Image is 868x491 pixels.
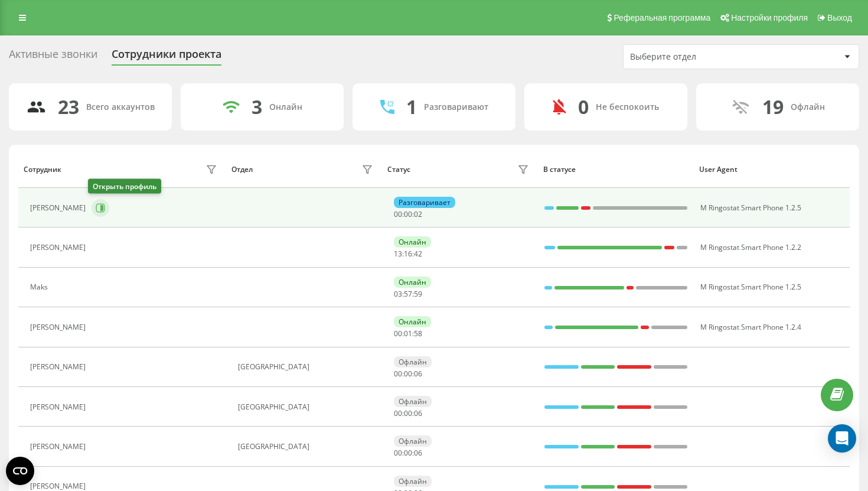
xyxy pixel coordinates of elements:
div: [PERSON_NAME] [30,243,89,252]
div: : : [394,290,422,298]
div: Открыть профиль [88,179,161,194]
span: 00 [394,329,402,339]
span: 00 [404,369,412,379]
span: 00 [404,408,412,418]
div: Онлайн [394,236,431,248]
span: 13 [394,249,402,259]
div: Отдел [231,165,253,174]
div: [GEOGRAPHIC_DATA] [238,363,376,371]
span: 03 [394,289,402,299]
span: M Ringostat Smart Phone 1.2.5 [700,203,801,213]
span: M Ringostat Smart Phone 1.2.5 [700,282,801,292]
div: [PERSON_NAME] [30,482,89,490]
span: Выход [827,13,852,22]
div: User Agent [699,165,844,174]
div: Выберите отдел [630,52,771,62]
div: Активные звонки [9,48,97,66]
div: Офлайн [394,476,432,487]
div: : : [394,409,422,418]
span: 00 [394,369,402,379]
span: 06 [414,369,422,379]
span: 00 [394,209,402,219]
span: 00 [404,209,412,219]
div: Статус [387,165,410,174]
button: Open CMP widget [6,457,34,485]
div: [PERSON_NAME] [30,443,89,451]
span: 00 [394,448,402,458]
div: : : [394,370,422,378]
div: 0 [578,96,589,118]
div: В статусе [543,165,688,174]
span: Реферальная программа [614,13,710,22]
div: Сотрудники проекта [112,48,221,66]
div: Maks [30,283,51,291]
div: 1 [406,96,417,118]
div: : : [394,210,422,219]
span: 00 [404,448,412,458]
span: 06 [414,448,422,458]
div: [PERSON_NAME] [30,363,89,371]
div: [GEOGRAPHIC_DATA] [238,403,376,411]
div: : : [394,330,422,338]
span: Настройки профиля [731,13,808,22]
span: 01 [404,329,412,339]
div: [PERSON_NAME] [30,323,89,331]
div: Онлайн [269,102,302,112]
div: 23 [58,96,79,118]
div: [PERSON_NAME] [30,403,89,411]
span: 00 [394,408,402,418]
div: 3 [252,96,262,118]
span: 16 [404,249,412,259]
div: Офлайн [394,356,432,368]
div: 19 [762,96,784,118]
div: : : [394,449,422,457]
div: Офлайн [394,435,432,447]
span: 58 [414,329,422,339]
div: Сотрудник [24,165,61,174]
div: Разговаривает [394,197,455,208]
div: Всего аккаунтов [86,102,155,112]
span: 57 [404,289,412,299]
div: Open Intercom Messenger [828,424,856,453]
div: Офлайн [791,102,825,112]
div: Не беспокоить [596,102,659,112]
span: 06 [414,408,422,418]
div: Онлайн [394,277,431,288]
div: Офлайн [394,396,432,407]
div: : : [394,250,422,258]
div: Онлайн [394,316,431,327]
span: M Ringostat Smart Phone 1.2.4 [700,322,801,332]
span: M Ringostat Smart Phone 1.2.2 [700,242,801,252]
div: [PERSON_NAME] [30,204,89,212]
span: 59 [414,289,422,299]
span: 02 [414,209,422,219]
div: [GEOGRAPHIC_DATA] [238,443,376,451]
div: Разговаривают [424,102,488,112]
span: 42 [414,249,422,259]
